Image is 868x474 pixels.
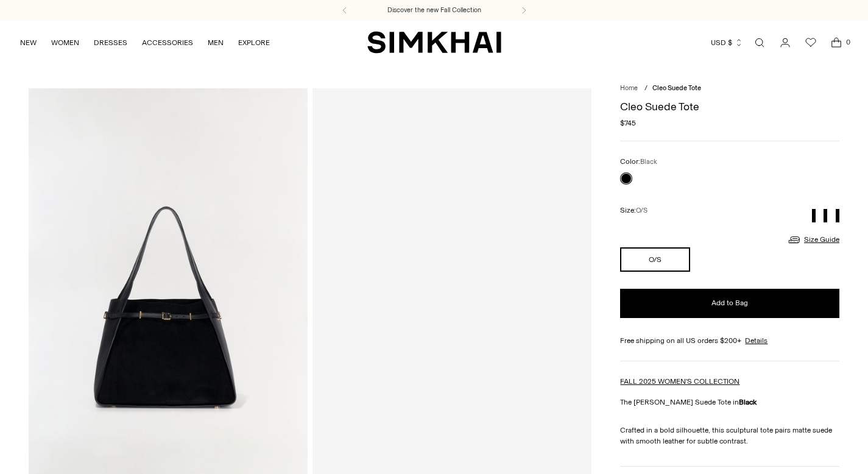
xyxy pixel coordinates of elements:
span: O/S [636,207,647,214]
p: The [PERSON_NAME] Suede Tote in [620,397,839,408]
nav: breadcrumbs [620,83,839,94]
button: Add to Bag [620,289,839,318]
a: ACCESSORIES [142,29,193,56]
div: Free shipping on all US orders $200+ [620,335,839,346]
span: Add to Bag [711,298,748,308]
span: Cleo Suede Tote [652,84,701,92]
a: NEW [20,29,37,56]
a: WOMEN [51,29,79,56]
strong: Black [739,398,757,406]
a: Wishlist [799,30,823,55]
a: Open search modal [747,30,772,55]
span: $745 [620,118,636,129]
button: O/S [620,247,690,272]
a: Discover the new Fall Collection [387,5,481,15]
button: USD $ [711,29,743,56]
a: SIMKHAI [367,30,501,54]
a: EXPLORE [238,29,270,56]
h1: Cleo Suede Tote [620,101,839,112]
span: 0 [842,37,853,48]
a: Details [745,335,767,346]
a: Home [620,84,638,92]
a: Go to the account page [773,30,797,55]
span: Black [640,158,657,166]
a: Size Guide [787,232,839,247]
a: DRESSES [94,29,127,56]
div: / [644,83,647,94]
label: Color: [620,156,657,168]
p: Crafted in a bold silhouette, this sculptural tote pairs matte suede with smooth leather for subt... [620,425,839,447]
a: MEN [208,29,224,56]
a: Open cart modal [824,30,849,55]
a: FALL 2025 WOMEN'S COLLECTION [620,377,739,386]
label: Size: [620,205,647,216]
